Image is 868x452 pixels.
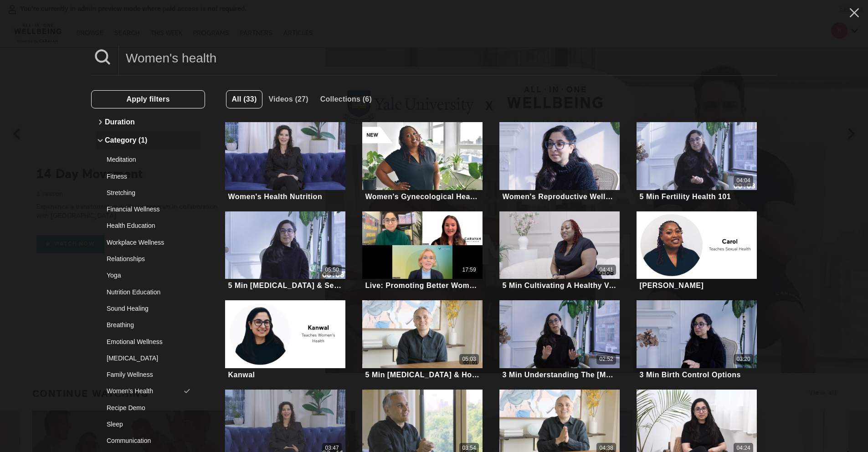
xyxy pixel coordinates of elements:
a: 5 Min Cultivating A Healthy Vaginal Microbiome04:415 Min Cultivating A Healthy Vaginal Microbiome [499,211,620,292]
div: 03:54 [462,444,476,452]
div: 5 Min [MEDICAL_DATA] & How To Prevent It [365,370,480,379]
button: Apply filters [91,90,205,108]
div: 3 Min Understanding The [MEDICAL_DATA] [503,370,617,379]
button: Financial Wellness [96,201,200,217]
button: Collections (6) [314,90,378,108]
span: Apply filters [126,95,169,103]
div: Family Wellness [107,370,183,379]
button: Relationships [96,251,200,267]
div: Fitness [107,172,183,181]
span: Collections (6) [320,95,372,103]
a: Carol[PERSON_NAME] [637,211,757,292]
button: Family Wellness [96,366,200,383]
div: Women's Health Nutrition [228,192,323,201]
div: Health Education [107,221,183,230]
div: Communication [107,436,183,445]
div: 03:20 [737,355,750,363]
div: Emotional Wellness [107,337,183,346]
button: Communication [96,432,200,449]
div: Breathing [107,320,183,329]
div: Workplace Wellness [107,238,183,247]
span: Videos (27) [268,95,308,103]
a: KanwalKanwal [225,300,345,380]
div: 5 Min [MEDICAL_DATA] & Self-Exam Guide [228,281,343,290]
div: [PERSON_NAME] [640,281,704,290]
button: Yoga [96,267,200,283]
div: 04:24 [737,444,750,452]
button: Stretching [96,185,200,201]
a: Women's Reproductive WellnessWomen's Reproductive Wellness [499,122,620,202]
button: Sound Healing [96,300,200,317]
div: Sound Healing [107,304,183,313]
div: Financial Wellness [107,205,183,214]
div: 05:03 [462,355,476,363]
div: Relationships [107,254,183,263]
a: Live: Promoting Better Women's Health17:59Live: Promoting Better Women's Health [362,211,483,292]
input: Search [119,46,777,71]
div: 3 Min Birth Control Options [640,370,741,379]
button: Videos (27) [262,90,314,108]
button: All (33) [226,90,263,108]
div: 05:50 [325,266,339,274]
button: Meditation [96,151,200,168]
div: 04:38 [600,444,613,452]
div: Meditation [107,155,183,164]
a: Women's Health NutritionWomen's Health Nutrition [225,122,345,202]
button: Emotional Wellness [96,334,200,350]
button: Fitness [96,168,200,185]
button: Sleep [96,416,200,432]
a: 5 Min Breast Health & Self-Exam Guide05:505 Min [MEDICAL_DATA] & Self-Exam Guide [225,211,345,292]
div: 17:59 [462,266,476,274]
a: Women's Gynecological HealthWomen's Gynecological Health [362,122,483,202]
div: Women's Reproductive Wellness [503,192,617,201]
div: Nutrition Education [107,288,183,297]
button: Health Education [96,217,200,234]
button: Workplace Wellness [96,234,200,251]
div: Stretching [107,188,183,197]
div: Sleep [107,420,183,429]
div: 02:52 [600,355,613,363]
a: 3 Min Birth Control Options03:203 Min Birth Control Options [637,300,757,380]
a: 5 Min Breast Cancer & How To Prevent It05:035 Min [MEDICAL_DATA] & How To Prevent It [362,300,483,380]
div: Live: Promoting Better Women's Health [365,281,480,290]
div: 04:04 [737,177,750,185]
div: Recipe Demo [107,403,183,412]
div: Women's Gynecological Health [365,192,480,201]
div: 5 Min Fertility Health 101 [640,192,731,201]
button: Breathing [96,317,200,333]
div: [MEDICAL_DATA] [107,354,183,363]
button: Women's Health [96,383,200,399]
div: 03:47 [325,444,339,452]
div: Kanwal [228,370,255,379]
div: 5 Min Cultivating A Healthy Vaginal Microbiome [503,281,617,290]
div: 04:41 [600,266,613,274]
div: Women's Health [107,386,183,395]
a: 3 Min Understanding The Menstrual Cycle02:523 Min Understanding The [MEDICAL_DATA] [499,300,620,380]
button: Category (1) [96,131,200,149]
a: 5 Min Fertility Health 10104:045 Min Fertility Health 101 [637,122,757,202]
button: [MEDICAL_DATA] [96,350,200,366]
button: Recipe Demo [96,400,200,416]
button: Duration [96,113,200,131]
div: Yoga [107,271,183,280]
button: Nutrition Education [96,284,200,300]
span: All (33) [232,95,257,103]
